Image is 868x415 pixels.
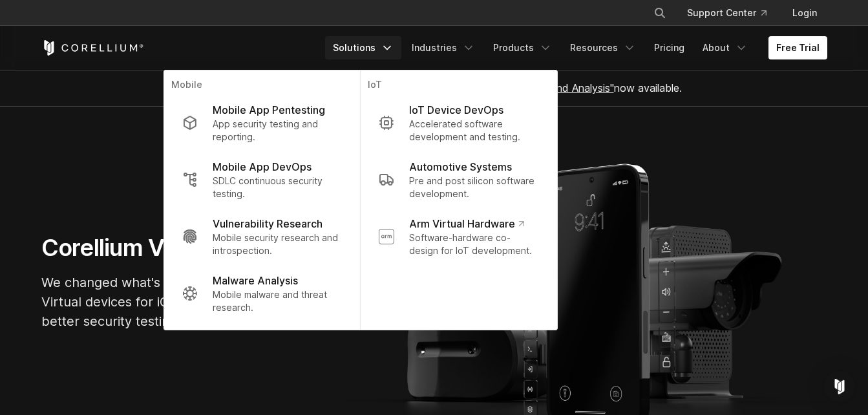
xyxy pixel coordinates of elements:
p: SDLC continuous security testing. [213,175,341,200]
a: Automotive Systems Pre and post silicon software development. [368,151,549,208]
p: Arm Virtual Hardware [409,216,524,231]
p: Vulnerability Research [213,216,323,231]
p: Accelerated software development and testing. [409,118,538,144]
h1: Corellium Virtual Hardware [41,233,429,262]
p: Mobile App DevOps [213,159,312,175]
p: Pre and post silicon software development. [409,175,538,200]
a: Resources [562,36,644,59]
a: Mobile App Pentesting App security testing and reporting. [171,94,352,151]
div: Navigation Menu [638,1,827,25]
p: We changed what's possible, so you can build what's next. Virtual devices for iOS, Android, and A... [41,273,429,331]
p: Malware Analysis [213,273,298,288]
p: Mobile security research and introspection. [213,231,341,257]
a: Free Trial [768,36,827,59]
button: Search [648,1,672,25]
a: Products [485,36,560,59]
a: Arm Virtual Hardware Software-hardware co-design for IoT development. [368,208,549,265]
a: Solutions [325,36,401,59]
p: App security testing and reporting. [213,118,341,144]
p: Software-hardware co-design for IoT development. [409,231,538,257]
div: Navigation Menu [325,36,827,59]
a: Malware Analysis Mobile malware and threat research. [171,265,352,322]
a: About [695,36,756,59]
p: Mobile malware and threat research. [213,288,341,314]
a: IoT Device DevOps Accelerated software development and testing. [368,94,549,151]
p: Automotive Systems [409,159,512,175]
p: IoT Device DevOps [409,102,503,118]
a: Support Center [677,1,777,25]
a: Login [782,1,827,25]
p: IoT [368,78,549,94]
a: Mobile App DevOps SDLC continuous security testing. [171,151,352,208]
a: Vulnerability Research Mobile security research and introspection. [171,208,352,265]
p: Mobile [171,78,352,94]
a: Corellium Home [41,40,144,56]
a: Industries [404,36,483,59]
div: Open Intercom Messenger [824,371,855,402]
p: Mobile App Pentesting [213,102,325,118]
a: Pricing [646,36,692,59]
